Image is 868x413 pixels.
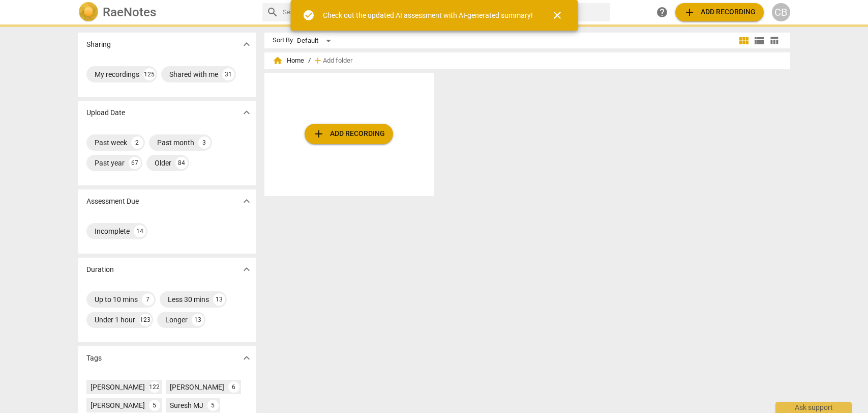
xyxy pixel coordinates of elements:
[303,9,315,21] span: check_circle
[86,196,139,207] p: Assessment Due
[198,136,211,149] div: 3
[772,3,790,21] button: CB
[213,293,225,306] div: 13
[239,262,254,277] button: Show more
[129,157,141,169] div: 67
[170,400,203,410] div: Suresh MJ
[297,33,335,49] div: Default
[78,2,99,22] img: Logo
[283,4,606,20] input: Search
[769,36,779,45] span: table_chart
[86,264,114,275] p: Duration
[273,56,304,66] span: Home
[149,400,160,411] div: 5
[313,128,325,140] span: add
[305,124,393,144] button: Upload
[313,128,385,140] span: Add recording
[308,57,311,65] span: /
[131,136,143,149] div: 2
[143,68,156,80] div: 125
[86,353,102,364] p: Tags
[239,194,254,209] button: Show more
[103,5,156,19] h2: RaeNotes
[155,158,171,168] div: Older
[323,57,352,65] span: Add folder
[139,314,152,326] div: 123
[551,9,563,21] span: close
[273,56,283,66] span: home
[753,35,765,47] span: view_list
[95,226,130,236] div: Incomplete
[241,106,253,119] span: expand_more
[241,352,253,364] span: expand_more
[675,3,764,21] button: Upload
[239,105,254,120] button: Show more
[222,68,234,80] div: 31
[239,37,254,52] button: Show more
[736,33,752,48] button: Tile view
[165,315,188,325] div: Longer
[95,158,125,168] div: Past year
[95,137,127,148] div: Past week
[738,35,750,47] span: view_module
[134,225,146,237] div: 14
[545,3,570,27] button: Close
[169,69,218,79] div: Shared with me
[78,2,254,22] a: LogoRaeNotes
[313,56,323,66] span: add
[86,39,111,50] p: Sharing
[775,402,852,413] div: Ask support
[273,37,293,44] div: Sort By
[95,69,139,79] div: My recordings
[207,400,219,411] div: 5
[653,3,671,21] a: Help
[170,382,224,392] div: [PERSON_NAME]
[683,6,756,18] span: Add recording
[239,350,254,366] button: Show more
[192,314,204,326] div: 13
[323,10,533,21] div: Check out the updated AI assessment with AI-generated summary!
[656,6,668,18] span: help
[752,33,767,48] button: List view
[149,381,160,393] div: 122
[241,38,253,50] span: expand_more
[142,293,154,306] div: 7
[683,6,696,18] span: add
[168,294,209,305] div: Less 30 mins
[157,137,194,148] div: Past month
[266,6,279,18] span: search
[175,157,188,169] div: 84
[91,400,145,410] div: [PERSON_NAME]
[91,382,145,392] div: [PERSON_NAME]
[241,263,253,276] span: expand_more
[228,381,240,393] div: 6
[95,294,138,305] div: Up to 10 mins
[767,33,782,48] button: Table view
[86,107,125,118] p: Upload Date
[241,195,253,207] span: expand_more
[95,315,135,325] div: Under 1 hour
